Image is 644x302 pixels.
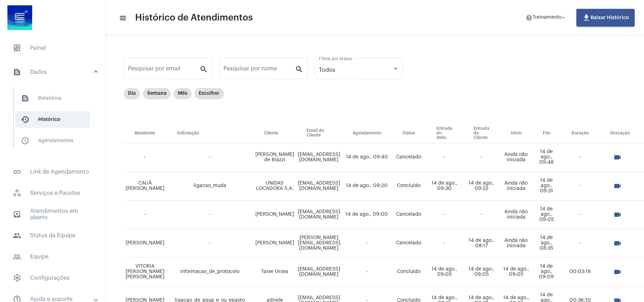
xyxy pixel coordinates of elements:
[561,172,599,201] td: -
[500,123,532,143] th: Início
[613,210,622,219] mat-icon: videocam
[124,172,166,201] td: CAUÃ [PERSON_NAME]
[4,83,106,159] div: sidenav iconDados
[342,229,392,258] td: -
[342,123,392,143] th: Agendamento
[124,201,166,229] td: -
[426,201,463,229] td: -
[6,4,34,32] img: d4669ae0-8c07-2337-4f67-34b0df7f5ae4.jpeg
[392,229,426,258] td: Cancelado
[561,229,599,258] td: -
[426,229,463,258] td: -
[532,201,561,229] td: 14 de ago., 09:05
[295,65,303,73] mat-icon: search
[143,88,171,99] mat-chip: Semana
[195,88,224,99] mat-chip: Escolher
[7,206,99,223] span: Atendimentos em aberto
[500,172,532,201] td: Ainda não iniciada
[561,258,599,286] td: 00:03:18
[296,258,342,286] td: [EMAIL_ADDRESS][DOMAIN_NAME]
[342,258,392,286] td: -
[342,143,392,172] td: 14 de ago., 09:40
[463,229,500,258] td: 14 de ago., 08:17
[601,265,639,279] mat-chip-list: selection
[463,172,500,201] td: 14 de ago., 09:22
[392,258,426,286] td: Concluído
[342,172,392,201] td: 14 de ago., 09:20
[532,123,561,143] th: Fim
[582,15,629,20] span: Baixar Histórico
[166,123,254,143] th: Solicitação
[13,210,21,219] mat-icon: sidenav icon
[532,172,561,201] td: 14 de ago., 09:31
[15,132,90,149] span: Agendamentos
[521,11,571,25] button: Treinamento
[119,14,126,22] mat-icon: sidenav icon
[7,40,99,57] span: Painel
[13,44,21,52] span: sidenav icon
[392,172,426,201] td: Concluído
[426,143,463,172] td: -
[13,68,21,76] mat-icon: sidenav icon
[576,9,635,27] button: Baixar Histórico
[599,123,640,143] th: Gravação
[296,123,342,143] th: Email do Cliente
[254,172,296,201] td: UNIDAS LOCADORA S.A.
[500,143,532,172] td: Ainda não iniciada
[500,201,532,229] td: Ainda não iniciada
[124,123,166,143] th: Atendente
[613,153,622,162] mat-icon: videocam
[13,274,21,282] span: sidenav icon
[209,240,211,245] span: -
[124,258,166,286] td: VITORIA [PERSON_NAME] [PERSON_NAME]
[15,90,90,107] span: Relatórios
[296,201,342,229] td: [EMAIL_ADDRESS][DOMAIN_NAME]
[296,229,342,258] td: [PERSON_NAME][EMAIL_ADDRESS][DOMAIN_NAME]
[500,258,532,286] td: 14 de ago., 09:05
[500,229,532,258] td: Ainda não iniciada
[613,182,622,190] mat-icon: videocam
[254,123,296,143] th: Cliente
[533,15,562,20] span: Treinamento
[7,185,99,202] span: Serviços e Pacotes
[135,12,253,23] span: Histórico de Atendimentos
[13,231,21,240] mat-icon: sidenav icon
[13,252,21,261] mat-icon: sidenav icon
[532,258,561,286] td: 14 de ago., 09:09
[392,201,426,229] td: Cancelado
[224,67,295,73] input: Pesquisar por nome
[209,155,211,159] span: -
[21,115,29,124] mat-icon: sidenav icon
[560,14,567,21] mat-icon: arrow_drop_down
[209,212,211,217] span: -
[15,111,90,128] span: Histórico
[532,143,561,172] td: 14 de ago., 09:48
[426,123,463,143] th: Entrada do Atde.
[582,13,591,22] mat-icon: file_download
[613,268,622,276] mat-icon: videocam
[561,143,599,172] td: -
[7,163,99,180] span: Link de Agendamento
[21,94,29,103] mat-icon: sidenav icon
[128,67,199,73] input: Pesquisar por email
[601,179,639,193] mat-chip-list: selection
[463,123,500,143] th: Entrada do Cliente
[7,269,99,286] span: Configurações
[426,172,463,201] td: 14 de ago., 09:30
[124,229,166,258] td: [PERSON_NAME]
[319,67,335,73] span: Todos
[13,189,21,197] span: sidenav icon
[296,172,342,201] td: [EMAIL_ADDRESS][DOMAIN_NAME]
[254,201,296,229] td: [PERSON_NAME]
[526,14,533,21] mat-icon: help
[4,61,106,83] mat-expansion-panel-header: sidenav iconDados
[342,201,392,229] td: 14 de ago., 09:00
[561,123,599,143] th: Duração
[13,68,94,76] mat-panel-title: Dados
[392,143,426,172] td: Cancelado
[601,236,639,250] mat-chip-list: selection
[7,248,99,265] span: Equipe
[613,239,622,248] mat-icon: videocam
[463,201,500,229] td: -
[254,143,296,172] td: [PERSON_NAME] de Biazzi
